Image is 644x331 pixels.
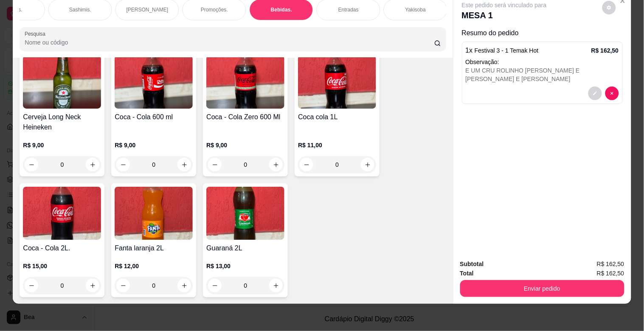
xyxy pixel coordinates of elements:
[23,141,101,149] p: R$ 9,00
[208,158,222,171] button: decrease-product-quantity
[25,30,48,37] label: Pesquisa
[127,6,169,13] p: [PERSON_NAME]
[588,87,602,100] button: decrease-product-quantity
[177,158,191,171] button: increase-product-quantity
[462,1,547,9] p: Este pedido será vinculado para
[460,261,484,267] strong: Subtotal
[115,262,193,270] p: R$ 12,00
[597,269,624,278] span: R$ 162,50
[206,187,284,240] img: product-image
[206,56,284,109] img: product-image
[23,112,101,132] h4: Cerveja Long Neck Heineken
[462,28,623,38] p: Resumo do pedido
[115,112,193,122] h4: Coca - Cola 600 ml
[298,141,376,149] p: R$ 11,00
[69,6,91,13] p: Sashimis.
[300,158,313,171] button: decrease-product-quantity
[605,87,619,100] button: decrease-product-quantity
[115,141,193,149] p: R$ 9,00
[466,45,539,56] p: 1 x
[475,47,539,54] span: Festival 3 - 1 Temak Hot
[602,1,616,14] button: decrease-product-quantity
[177,279,191,292] button: increase-product-quantity
[361,158,374,171] button: increase-product-quantity
[206,112,284,122] h4: Coca - Cola Zero 600 Ml
[116,279,130,292] button: decrease-product-quantity
[269,279,283,292] button: increase-product-quantity
[115,187,193,240] img: product-image
[460,270,474,277] strong: Total
[206,243,284,253] h4: Guaraná 2L
[591,46,619,55] p: R$ 162,50
[466,58,619,66] p: Observação:
[460,280,624,297] button: Enviar pedido
[201,6,228,13] p: Promoções.
[115,56,193,109] img: product-image
[208,279,222,292] button: decrease-product-quantity
[86,279,99,292] button: increase-product-quantity
[298,112,376,122] h4: Coca cola 1L
[271,6,292,13] p: Bebidas.
[298,56,376,109] img: product-image
[115,243,193,253] h4: Fanta laranja 2L
[269,158,283,171] button: increase-product-quantity
[23,262,101,270] p: R$ 15,00
[86,158,99,171] button: increase-product-quantity
[206,141,284,149] p: R$ 9,00
[23,56,101,109] img: product-image
[23,243,101,253] h4: Coca - Cola 2L.
[23,187,101,240] img: product-image
[206,262,284,270] p: R$ 13,00
[25,279,38,292] button: decrease-product-quantity
[597,259,624,269] span: R$ 162,50
[405,6,426,13] p: Yakisoba
[25,38,434,47] input: Pesquisa
[116,158,130,171] button: decrease-product-quantity
[25,158,38,171] button: decrease-product-quantity
[462,9,547,21] p: MESA 1
[338,6,359,13] p: Entradas
[466,66,619,83] div: E UM CRU ROLINHO [PERSON_NAME] E [PERSON_NAME] E [PERSON_NAME]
